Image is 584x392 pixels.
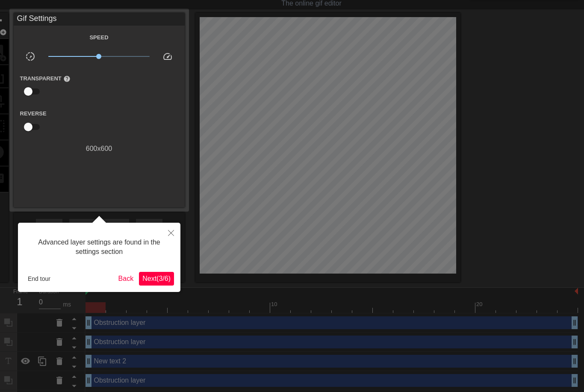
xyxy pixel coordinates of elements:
button: End tour [24,272,54,285]
button: Back [115,272,137,286]
div: Advanced layer settings are found in the settings section [24,229,174,265]
button: Close [162,223,180,242]
span: Next ( 3 / 6 ) [142,275,171,282]
button: Next [139,272,174,286]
